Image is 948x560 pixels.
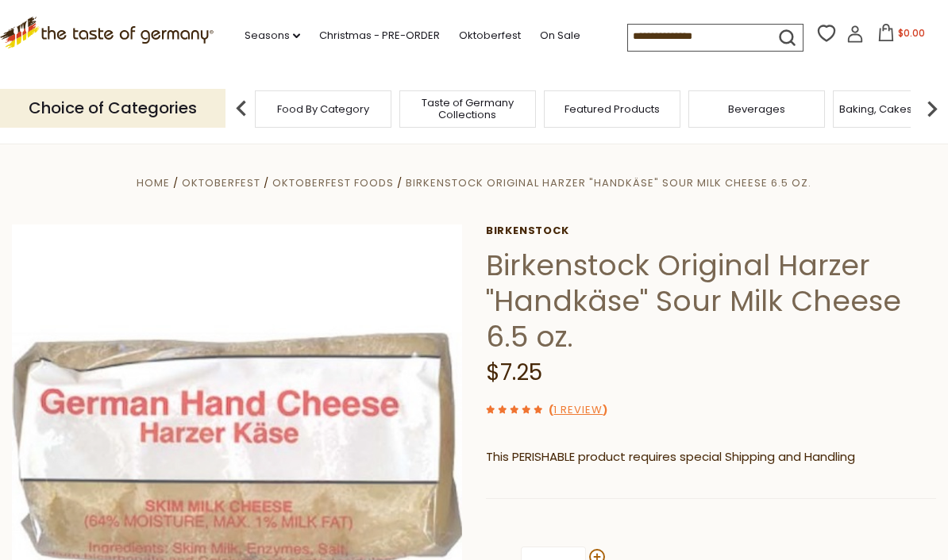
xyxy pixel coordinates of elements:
a: Food By Category [277,103,369,115]
a: 1 Review [553,402,603,419]
img: previous arrow [225,93,257,125]
a: Seasons [245,27,300,44]
a: Oktoberfest Foods [272,175,394,190]
a: Beverages [728,103,785,115]
a: On Sale [540,27,580,44]
a: Taste of Germany Collections [404,97,531,121]
img: next arrow [916,93,948,125]
a: Christmas - PRE-ORDER [319,27,440,44]
a: Featured Products [565,103,660,115]
span: ( ) [549,402,607,417]
span: $7.25 [486,357,542,388]
span: $0.00 [898,26,925,40]
p: This PERISHABLE product requires special Shipping and Handling [486,447,936,467]
a: Oktoberfest [459,27,521,44]
a: Oktoberfest [182,175,260,190]
a: Birkenstock Original Harzer "Handkäse" Sour Milk Cheese 6.5 oz. [406,175,811,190]
li: We will ship this product in heat-protective packaging and ice. [501,479,936,499]
h1: Birkenstock Original Harzer "Handkäse" Sour Milk Cheese 6.5 oz. [486,247,936,355]
a: Home [137,175,170,190]
button: $0.00 [867,24,935,48]
a: Birkenstock [486,224,936,237]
